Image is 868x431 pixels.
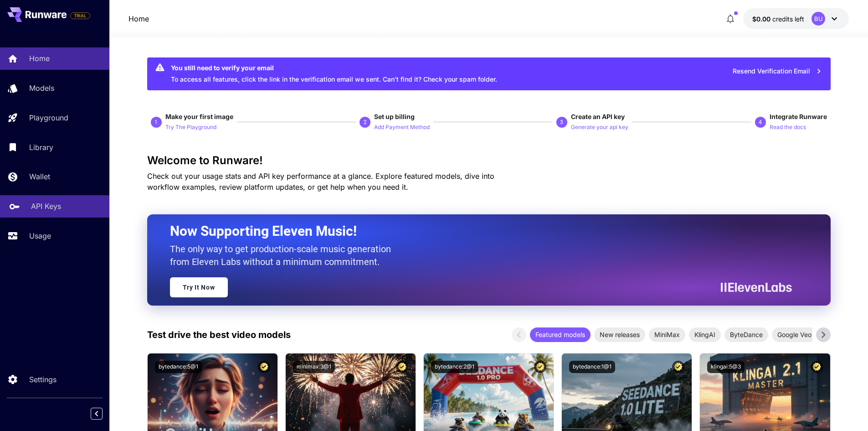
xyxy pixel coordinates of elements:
button: Certified Model – Vetted for best performance and includes a commercial license. [534,361,546,373]
p: Settings [29,374,56,385]
span: ByteDance [724,330,768,339]
p: Wallet [29,171,50,182]
p: The only way to get production-scale music generation from Eleven Labs without a minimum commitment. [170,243,398,268]
span: Create an API key [571,113,625,120]
h2: Now Supporting Eleven Music! [170,223,785,240]
button: klingai:5@3 [707,361,745,373]
button: Read the docs [770,121,806,132]
p: Library [29,142,53,153]
div: BU [812,12,825,26]
p: 4 [759,118,762,126]
div: To access all features, click the link in the verification email we sent. Can’t find it? Check yo... [171,60,497,88]
div: Google Veo [772,327,817,342]
nav: breadcrumb [128,13,149,24]
button: bytedance:5@1 [155,361,202,373]
button: bytedance:1@1 [569,361,615,373]
a: Home [128,13,149,24]
button: Certified Model – Vetted for best performance and includes a commercial license. [672,361,684,373]
button: bytedance:2@1 [431,361,478,373]
p: Try The Playground [165,123,216,132]
span: Set up billing [374,113,415,120]
button: Certified Model – Vetted for best performance and includes a commercial license. [258,361,270,373]
button: Try The Playground [165,121,216,132]
span: KlingAI [689,330,721,339]
div: Featured models [530,327,591,342]
button: minimax:3@1 [293,361,335,373]
div: You still need to verify your email [171,63,497,73]
div: $0.00 [752,14,804,24]
p: 3 [560,118,563,126]
span: $0.00 [752,15,772,23]
div: MiniMax [649,327,685,342]
p: Test drive the best video models [147,328,291,342]
button: $0.00BU [743,8,849,29]
p: 2 [364,118,367,126]
span: MiniMax [649,330,685,339]
span: Featured models [530,330,591,339]
button: Certified Model – Vetted for best performance and includes a commercial license. [811,361,823,373]
span: Integrate Runware [770,113,827,120]
span: Make your first image [165,113,233,120]
span: New releases [594,330,645,339]
div: ByteDance [724,327,768,342]
div: Collapse sidebar [98,405,109,422]
p: Usage [29,230,51,241]
button: Collapse sidebar [91,408,103,420]
p: Home [29,53,50,64]
div: New releases [594,327,645,342]
button: Generate your api key [571,121,628,132]
p: Read the docs [770,123,806,132]
button: Certified Model – Vetted for best performance and includes a commercial license. [396,361,408,373]
span: credits left [772,15,804,23]
p: Generate your api key [571,123,628,132]
a: Try It Now [170,277,228,297]
p: Models [29,83,54,93]
span: Add your payment card to enable full platform functionality. [70,10,90,21]
p: 1 [154,118,158,126]
p: Add Payment Method [374,123,430,132]
span: TRIAL [71,12,90,19]
p: Playground [29,112,68,123]
button: Add Payment Method [374,121,430,132]
p: API Keys [31,201,61,212]
span: Check out your usage stats and API key performance at a glance. Explore featured models, dive int... [147,171,494,192]
span: Google Veo [772,330,817,339]
button: Resend Verification Email [728,62,827,81]
h3: Welcome to Runware! [147,154,831,167]
div: KlingAI [689,327,721,342]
